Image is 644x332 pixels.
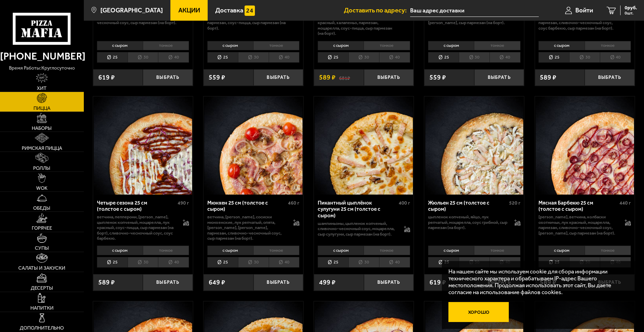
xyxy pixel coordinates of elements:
p: шампиньоны, цыпленок копченый, сливочно-чесночный соус, моцарелла, сыр сулугуни, сыр пармезан (на... [318,221,397,237]
li: 40 [489,52,521,63]
li: 25 [97,52,128,63]
a: Жюльен 25 см (толстое с сыром) [424,96,524,195]
span: [GEOGRAPHIC_DATA] [100,7,163,14]
p: ветчина, пепперони, [PERSON_NAME], цыпленок копченый, моцарелла, лук красный, соус-пицца, сыр пар... [97,214,176,241]
img: 15daf4d41897b9f0e9f617042186c801.svg [245,6,255,15]
span: Наборы [32,126,52,131]
li: 30 [128,257,158,268]
li: 25 [538,52,569,63]
li: 30 [459,52,489,63]
span: Войти [575,7,593,14]
li: 30 [238,257,269,268]
li: тонкое [364,246,410,255]
span: 559 ₽ [209,74,225,81]
li: 25 [318,52,348,63]
span: WOK [36,186,48,190]
span: Супы [35,246,49,250]
span: Напитки [30,305,53,310]
li: 40 [600,52,631,63]
div: Жюльен 25 см (толстое с сыром) [428,200,507,212]
li: 25 [97,257,128,268]
button: Выбрать [585,69,635,86]
li: 40 [379,257,410,268]
button: Выбрать [474,69,524,86]
span: 589 ₽ [98,279,115,286]
li: с сыром [428,246,474,255]
a: Мясная Барбекю 25 см (толстое с сыром) [535,96,635,195]
li: 30 [128,52,158,63]
li: с сыром [318,246,364,255]
button: Хорошо [448,302,509,322]
a: Пикантный цыплёнок сулугуни 25 см (толстое с сыром) [314,96,414,195]
span: 649 ₽ [209,279,225,286]
li: 30 [569,52,600,63]
li: с сыром [97,41,143,51]
button: Выбрать [364,274,414,291]
li: с сыром [207,41,253,51]
li: тонкое [585,41,631,51]
li: 40 [379,52,410,63]
input: Ваш адрес доставки [410,4,539,17]
img: Мюнхен 25 см (толстое с сыром) [204,96,303,195]
span: Римская пицца [22,146,62,151]
div: Пикантный цыплёнок сулугуни 25 см (толстое с сыром) [318,200,397,219]
li: 40 [158,257,189,268]
li: 30 [569,257,600,268]
li: 30 [459,257,489,268]
p: [PERSON_NAME], колбаски охотничьи, пепперони, ветчина, паприка, лук красный, халапеньо, пармезан,... [318,9,397,36]
li: 30 [348,257,379,268]
li: тонкое [585,246,631,255]
span: Доставка [215,7,243,14]
li: 30 [348,52,379,63]
li: 40 [269,257,300,268]
li: тонкое [253,41,299,51]
span: Хит [37,86,47,91]
li: 25 [428,52,459,63]
p: ветчина, [PERSON_NAME], сосиски мюнхенские, лук репчатый, опята, [PERSON_NAME], [PERSON_NAME], па... [207,214,287,241]
li: 40 [269,52,300,63]
li: тонкое [474,41,520,51]
li: 25 [207,52,238,63]
p: [PERSON_NAME], ветчина, колбаски охотничьи, лук красный, моцарелла, пармезан, сливочно-чесночный ... [538,214,618,236]
img: Пикантный цыплёнок сулугуни 25 см (толстое с сыром) [315,96,413,195]
span: 499 ₽ [319,279,336,286]
s: 681 ₽ [339,74,350,81]
li: 25 [538,257,569,268]
span: Салаты и закуски [18,266,65,270]
li: 40 [489,257,521,268]
li: тонкое [143,246,189,255]
span: Десерты [31,286,53,290]
span: 619 ₽ [98,74,115,81]
a: Четыре сезона 25 см (толстое с сыром) [93,96,193,195]
li: тонкое [364,41,410,51]
div: Мясная Барбекю 25 см (толстое с сыром) [538,200,618,212]
button: Выбрать [143,69,193,86]
li: тонкое [143,41,189,51]
span: Роллы [33,166,50,170]
img: Четыре сезона 25 см (толстое с сыром) [94,96,192,195]
li: с сыром [538,41,584,51]
span: 440 г [620,200,631,206]
button: Выбрать [364,69,414,86]
li: 30 [238,52,269,63]
span: 520 г [509,200,521,206]
span: 0 шт. [625,11,637,15]
img: Жюльен 25 см (толстое с сыром) [425,96,524,195]
li: с сыром [428,41,474,51]
span: Обеды [33,206,50,210]
span: Доставить по адресу: [344,7,410,14]
li: с сыром [538,246,584,255]
span: Пицца [33,106,50,111]
li: тонкое [474,246,520,255]
span: 490 г [178,200,189,206]
a: Мюнхен 25 см (толстое с сыром) [204,96,303,195]
li: 40 [158,52,189,63]
li: с сыром [97,246,143,255]
span: Горячее [32,226,52,230]
li: с сыром [318,41,364,51]
span: 460 г [288,200,299,206]
li: 25 [428,257,459,268]
li: 40 [600,257,631,268]
span: Дополнительно [20,325,64,330]
span: 0 руб. [625,6,637,10]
